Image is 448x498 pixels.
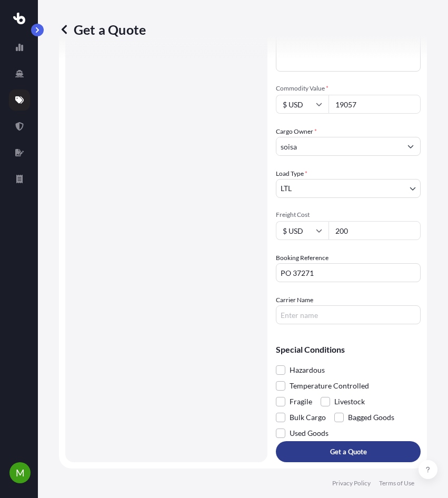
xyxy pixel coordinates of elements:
[276,441,421,462] button: Get a Quote
[330,446,367,457] p: Get a Quote
[276,253,328,263] label: Booking Reference
[348,410,394,425] span: Bagged Goods
[328,221,421,240] input: Enter amount
[276,211,421,219] span: Freight Cost
[276,295,313,305] label: Carrier Name
[401,137,420,156] button: Show suggestions
[16,467,25,478] span: M
[290,362,325,378] span: Hazardous
[328,95,421,114] input: Type amount
[276,305,421,324] input: Enter name
[290,410,326,425] span: Bulk Cargo
[59,21,146,38] p: Get a Quote
[276,263,421,282] input: Your internal reference
[276,179,421,198] button: LTL
[334,394,365,410] span: Livestock
[290,378,369,394] span: Temperature Controlled
[276,126,317,137] label: Cargo Owner
[276,84,421,93] span: Commodity Value
[290,425,328,441] span: Used Goods
[379,479,414,487] a: Terms of Use
[276,345,421,354] p: Special Conditions
[281,183,292,194] span: LTL
[332,479,371,487] a: Privacy Policy
[290,394,312,410] span: Fragile
[276,137,401,156] input: Full name
[276,168,307,179] span: Load Type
